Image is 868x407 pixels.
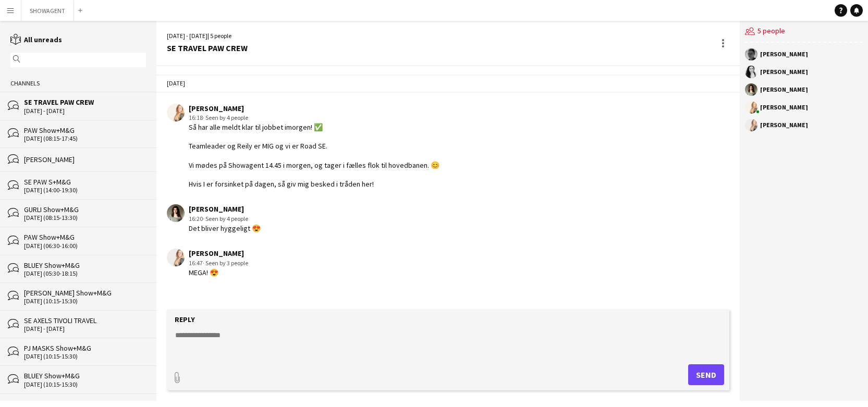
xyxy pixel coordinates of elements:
[24,242,146,250] div: [DATE] (06:30-16:00)
[189,204,261,214] div: [PERSON_NAME]
[189,104,439,113] div: [PERSON_NAME]
[24,261,146,270] div: BLUEY Show+M&G
[189,258,248,268] div: 16:47
[24,371,146,380] div: BLUEY Show+M&G
[24,214,146,221] div: [DATE] (08:15-13:30)
[24,325,146,332] div: [DATE] - [DATE]
[156,75,740,92] div: [DATE]
[760,104,808,110] div: [PERSON_NAME]
[203,259,248,267] span: · Seen by 3 people
[24,288,146,298] div: [PERSON_NAME] Show+M&G
[24,135,146,142] div: [DATE] (08:15-17:45)
[24,298,146,305] div: [DATE] (10:15-15:30)
[24,155,146,164] div: [PERSON_NAME]
[745,21,863,43] div: 5 people
[24,232,146,242] div: PAW Show+M&G
[24,177,146,187] div: SE PAW S+M&G
[24,353,146,360] div: [DATE] (10:15-15:30)
[24,126,146,135] div: PAW Show+M&G
[10,35,62,44] a: All unreads
[21,1,74,21] button: SHOWAGENT
[189,224,261,233] div: Det bliver hyggeligt 😍
[175,315,195,324] label: Reply
[760,69,808,75] div: [PERSON_NAME]
[189,122,439,189] div: Så har alle meldt klar til jobbet imorgen! ✅ Teamleader og Reily er MIG og vi er Road SE. Vi møde...
[203,215,248,223] span: · Seen by 4 people
[760,51,808,57] div: [PERSON_NAME]
[760,87,808,93] div: [PERSON_NAME]
[24,381,146,388] div: [DATE] (10:15-15:30)
[760,122,808,128] div: [PERSON_NAME]
[189,249,248,258] div: [PERSON_NAME]
[167,43,248,53] div: SE TRAVEL PAW CREW
[189,214,261,224] div: 16:20
[24,343,146,353] div: PJ MASKS Show+M&G
[189,268,248,277] div: MEGA! 😍
[167,31,248,41] div: [DATE] - [DATE] | 5 people
[24,97,146,107] div: SE TRAVEL PAW CREW
[24,107,146,115] div: [DATE] - [DATE]
[24,270,146,277] div: [DATE] (05:30-18:15)
[24,205,146,214] div: GURLI Show+M&G
[203,114,248,121] span: · Seen by 4 people
[24,316,146,325] div: SE AXELS TIVOLI TRAVEL
[688,364,724,385] button: Send
[189,113,439,122] div: 16:18
[24,187,146,194] div: [DATE] (14:00-19:30)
